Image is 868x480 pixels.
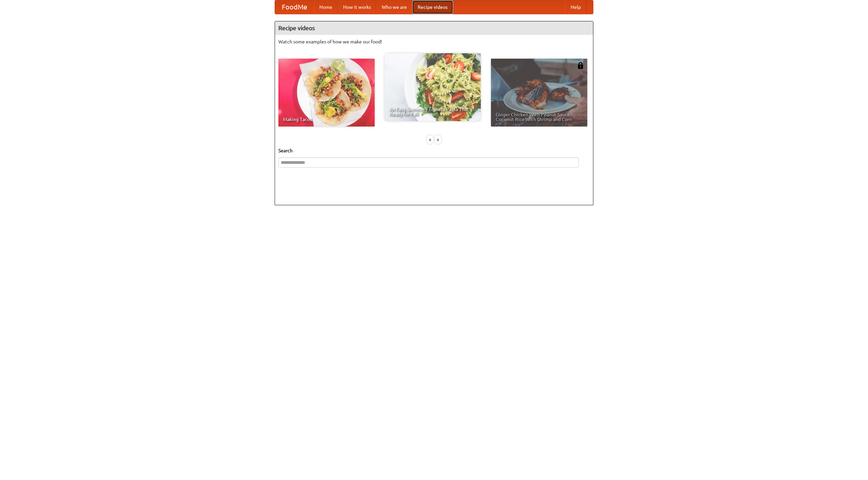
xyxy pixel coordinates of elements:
span: An Easy, Summery Tomato Pasta That's Ready for Fall [389,107,476,116]
a: Recipe videos [412,0,453,14]
a: Help [565,0,586,14]
span: Making Tacos [283,117,370,122]
h4: Recipe videos [275,21,593,35]
p: Watch some examples of how we make our food! [278,38,590,45]
a: How it works [338,0,376,14]
h5: Search [278,147,590,154]
a: FoodMe [275,0,314,14]
img: 483408.png [577,62,584,69]
div: » [435,135,441,144]
a: Home [314,0,338,14]
a: An Easy, Summery Tomato Pasta That's Ready for Fall [384,53,481,121]
a: Who we are [376,0,412,14]
div: « [427,135,433,144]
a: Making Tacos [278,59,375,127]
